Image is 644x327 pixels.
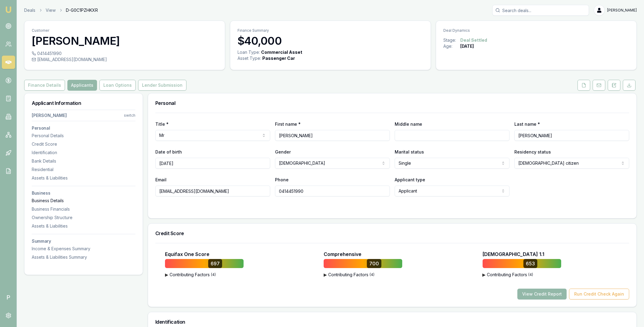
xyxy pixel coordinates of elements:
[32,133,135,139] div: Personal Details
[275,149,291,154] label: Gender
[443,43,460,49] div: Age:
[32,206,135,212] div: Business Financials
[32,158,135,164] div: Bank Details
[238,49,260,55] div: Loan Type:
[24,7,98,13] nav: breadcrumb
[483,251,545,258] p: [DEMOGRAPHIC_DATA] 1.1
[275,121,301,127] label: First name *
[32,254,135,260] div: Assets & Liabilities Summary
[155,231,629,236] h3: Credit Score
[138,80,186,91] button: Lender Submission
[514,121,540,127] label: Last name *
[124,113,135,118] div: switch
[32,50,218,57] div: 0414451990
[514,149,551,154] label: Residency status
[32,246,135,252] div: Income & Expenses Summary
[155,158,270,169] input: DD/MM/YYYY
[483,272,561,278] button: ▶Contributing Factors(4)
[99,80,136,91] button: Loan Options
[24,80,65,91] button: Finance Details
[24,7,35,13] a: Deals
[275,177,289,182] label: Phone
[155,121,169,127] label: Title *
[529,272,533,277] span: ( 4 )
[165,251,209,258] p: Equifax One Score
[275,186,390,196] input: 0431 234 567
[32,101,135,105] h3: Applicant Information
[367,259,381,268] div: 700
[2,291,15,304] span: P
[32,175,135,181] div: Assets & Liabilities
[395,177,425,182] label: Applicant type
[32,150,135,156] div: Identification
[5,6,12,13] img: emu-icon-u.png
[211,272,216,277] span: ( 4 )
[32,141,135,147] div: Credit Score
[32,57,218,63] div: [EMAIL_ADDRESS][DOMAIN_NAME]
[523,259,537,268] div: 653
[238,55,261,61] div: Asset Type :
[32,112,67,118] div: [PERSON_NAME]
[165,272,244,278] button: ▶Contributing Factors(4)
[324,272,402,278] button: ▶Contributing Factors(4)
[324,272,327,278] span: ▶
[517,289,567,299] button: View Credit Report
[67,80,97,91] button: Applicants
[165,272,168,278] span: ▶
[137,80,188,91] a: Lender Submission
[262,55,295,61] div: Passenger Car
[395,149,424,154] label: Marital status
[32,239,135,243] h3: Summary
[32,167,135,173] div: Residential
[32,126,135,130] h3: Personal
[32,215,135,221] div: Ownership Structure
[443,28,629,33] p: Deal Dynamics
[155,319,629,324] h3: Identification
[443,37,460,43] div: Stage:
[492,5,589,16] input: Search deals
[32,28,218,33] p: Customer
[66,80,98,91] a: Applicants
[607,8,637,13] span: [PERSON_NAME]
[98,80,137,91] a: Loan Options
[32,223,135,229] div: Assets & Liabilities
[460,37,487,43] div: Deal Settled
[155,177,167,182] label: Email
[483,272,486,278] span: ▶
[46,7,56,13] a: View
[238,28,423,33] p: Finance Summary
[370,272,374,277] span: ( 4 )
[569,289,629,299] button: Run Credit Check Again
[155,101,629,105] h3: Personal
[324,251,361,258] p: Comprehensive
[32,198,135,204] div: Business Details
[155,149,182,154] label: Date of birth
[32,191,135,195] h3: Business
[32,35,218,47] h3: [PERSON_NAME]
[395,121,422,127] label: Middle name
[238,35,423,47] h3: $40,000
[460,43,474,49] div: [DATE]
[66,7,98,13] span: D-G0C1PZHKXR
[261,49,302,55] div: Commercial Asset
[208,259,222,268] div: 697
[24,80,66,91] a: Finance Details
